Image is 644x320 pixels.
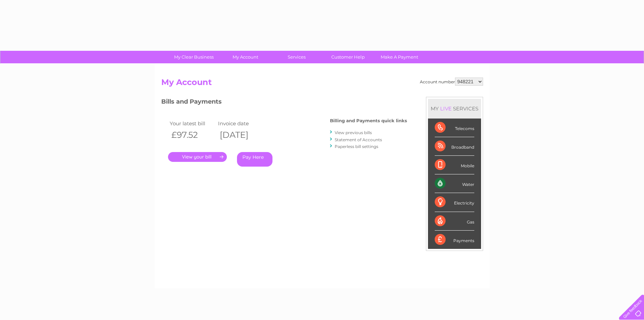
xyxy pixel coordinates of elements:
[428,99,481,118] div: MY SERVICES
[216,119,265,128] td: Invoice date
[435,119,474,137] div: Telecoms
[168,119,217,128] td: Your latest bill
[435,174,474,193] div: Water
[166,51,222,63] a: My Clear Business
[439,105,453,112] div: LIVE
[217,51,273,63] a: My Account
[216,128,265,142] th: [DATE]
[168,128,217,142] th: £97.52
[372,51,427,63] a: Make A Payment
[269,51,325,63] a: Services
[435,156,474,174] div: Mobile
[168,152,227,162] a: .
[420,78,483,86] div: Account number
[161,78,483,90] h2: My Account
[435,137,474,156] div: Broadband
[237,152,272,167] a: Pay Here
[335,144,378,149] a: Paperless bill settings
[435,193,474,212] div: Electricity
[330,118,407,123] h4: Billing and Payments quick links
[335,137,382,142] a: Statement of Accounts
[161,97,407,109] h3: Bills and Payments
[435,212,474,231] div: Gas
[320,51,376,63] a: Customer Help
[335,130,372,135] a: View previous bills
[435,231,474,249] div: Payments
